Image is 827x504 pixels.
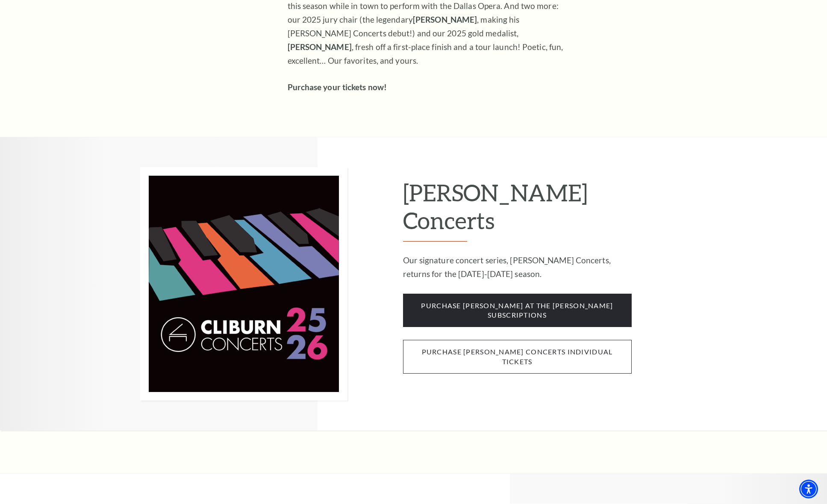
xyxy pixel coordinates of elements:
[413,15,477,24] strong: [PERSON_NAME]
[403,179,632,242] h2: [PERSON_NAME] Concerts
[403,340,632,374] span: purchase [PERSON_NAME] concerts individual tickets
[288,82,387,92] strong: Purchase your tickets now!
[288,42,352,52] strong: [PERSON_NAME]
[140,167,347,401] img: Cliburn Concerts
[799,480,818,498] div: Accessibility Menu
[403,294,632,327] span: purchase [PERSON_NAME] at the [PERSON_NAME] subscriptions
[403,356,632,366] a: purchase [PERSON_NAME] concerts individual tickets
[403,309,632,319] a: purchase [PERSON_NAME] at the [PERSON_NAME] subscriptions
[403,253,632,281] p: Our signature concert series, [PERSON_NAME] Concerts, returns for the [DATE]-[DATE] season.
